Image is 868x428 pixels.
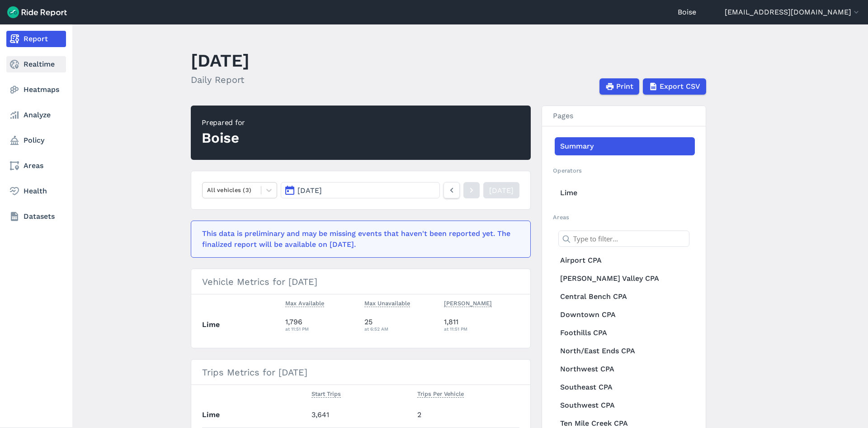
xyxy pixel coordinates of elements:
[444,298,492,309] button: [PERSON_NAME]
[191,73,250,87] h2: Daily Report
[555,269,695,288] a: [PERSON_NAME] Valley CPA
[311,389,341,399] button: Start Trips
[444,317,520,333] div: 1,811
[6,208,66,225] a: Datasets
[616,81,633,92] span: Print
[6,158,66,174] a: Areas
[555,378,695,396] a: Southeast CPA
[555,137,695,155] a: Summary
[444,325,520,333] div: at 11:51 PM
[414,403,519,428] td: 2
[483,182,519,198] a: [DATE]
[364,298,410,307] span: Max Unavailable
[555,288,695,306] a: Central Bench CPA
[558,231,689,247] input: Type to filter...
[297,186,322,195] span: [DATE]
[725,7,861,18] button: [EMAIL_ADDRESS][DOMAIN_NAME]
[555,184,695,202] a: Lime
[364,298,410,309] button: Max Unavailable
[553,213,695,221] h2: Areas
[202,128,245,148] div: Boise
[417,389,464,399] button: Trips Per Vehicle
[444,298,492,307] span: [PERSON_NAME]
[202,312,282,337] th: Lime
[660,81,700,92] span: Export CSV
[553,166,695,175] h2: Operators
[542,106,706,126] h3: Pages
[555,342,695,360] a: North/East Ends CPA
[678,7,696,18] a: Boise
[285,298,324,307] span: Max Available
[6,82,66,98] a: Heatmaps
[364,325,437,333] div: at 6:52 AM
[364,317,437,333] div: 25
[599,78,639,95] button: Print
[285,317,358,333] div: 1,796
[6,183,66,199] a: Health
[555,396,695,414] a: Southwest CPA
[6,31,66,47] a: Report
[7,6,67,18] img: Ride Report
[6,56,66,72] a: Realtime
[285,298,324,309] button: Max Available
[6,132,66,149] a: Policy
[555,306,695,324] a: Downtown CPA
[191,269,530,294] h3: Vehicle Metrics for [DATE]
[417,389,464,398] span: Trips Per Vehicle
[6,107,66,123] a: Analyze
[555,251,695,269] a: Airport CPA
[202,117,245,128] div: Prepared for
[202,403,308,428] th: Lime
[281,182,440,198] button: [DATE]
[285,325,358,333] div: at 11:51 PM
[643,78,706,95] button: Export CSV
[555,360,695,378] a: Northwest CPA
[191,48,250,73] h1: [DATE]
[308,403,414,428] td: 3,641
[191,360,530,385] h3: Trips Metrics for [DATE]
[555,324,695,342] a: Foothills CPA
[202,228,514,250] div: This data is preliminary and may be missing events that haven't been reported yet. The finalized ...
[311,389,341,398] span: Start Trips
